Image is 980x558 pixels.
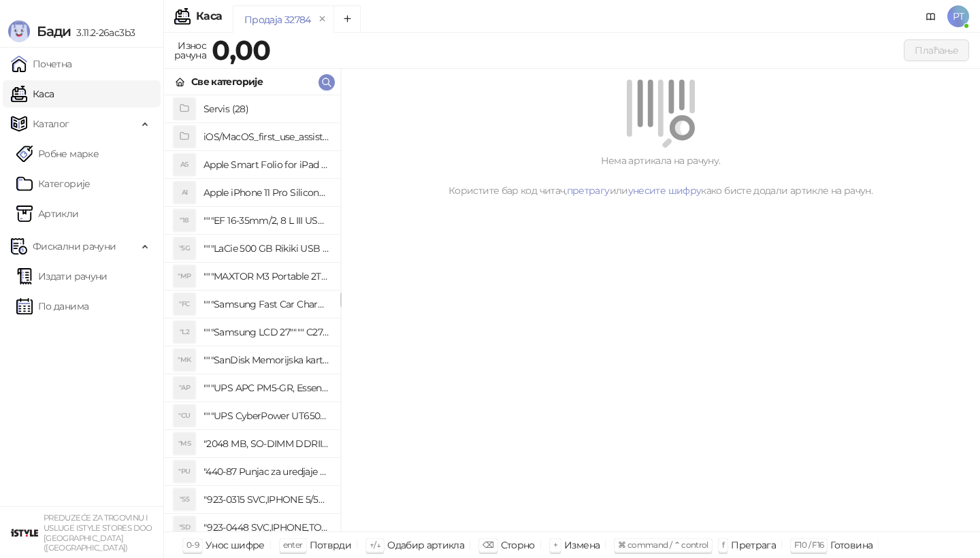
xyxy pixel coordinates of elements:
[16,170,91,197] a: Категорије
[44,513,152,553] small: PREDUZEĆE ZA TRGOVINU I USLUGE ISTYLE STORES DOO [GEOGRAPHIC_DATA] ([GEOGRAPHIC_DATA])
[283,540,303,550] span: enter
[314,14,331,25] button: remove
[16,263,108,290] a: Издати рачуни
[203,126,329,148] h4: iOS/MacOS_first_use_assistance (4)
[722,540,724,550] span: f
[174,433,195,455] div: "MS
[206,536,265,554] div: Унос шифре
[567,184,610,197] a: претрагу
[203,210,329,231] h4: """EF 16-35mm/2, 8 L III USM"""
[11,80,54,108] a: Каса
[203,265,329,287] h4: """MAXTOR M3 Portable 2TB 2.5"""" crni eksterni hard disk HX-M201TCB/GM"""
[37,23,71,39] span: Бади
[174,489,195,510] div: "S5
[174,377,195,399] div: "AP
[387,536,464,554] div: Одабир артикла
[164,95,340,531] div: grid
[203,349,329,371] h4: """SanDisk Memorijska kartica 256GB microSDXC sa SD adapterom SDSQXA1-256G-GN6MA - Extreme PLUS, ...
[203,293,329,315] h4: """Samsung Fast Car Charge Adapter, brzi auto punja_, boja crna"""
[212,33,270,67] strong: 0,00
[174,516,195,538] div: "SD
[564,536,600,554] div: Измена
[203,182,329,203] h4: Apple iPhone 11 Pro Silicone Case - Black
[196,11,222,22] div: Каса
[628,184,702,197] a: унесите шифру
[830,536,872,554] div: Готовина
[174,293,195,315] div: "FC
[618,540,708,550] span: ⌘ command / ⌃ control
[186,540,199,550] span: 0-9
[174,265,195,287] div: "MP
[191,74,263,89] div: Све категорије
[16,140,99,167] a: Робне марке
[794,540,823,550] span: F10 / F16
[11,50,72,78] a: Почетна
[203,154,329,176] h4: Apple Smart Folio for iPad mini (A17 Pro) - Sage
[501,536,535,554] div: Сторно
[203,516,329,538] h4: "923-0448 SVC,IPHONE,TOURQUE DRIVER KIT .65KGF- CM Šrafciger "
[310,536,352,554] div: Потврди
[357,153,964,198] div: Нема артикала на рачуну. Користите бар код читач, или како бисте додали артикле на рачун.
[244,12,311,27] div: Продаја 32784
[333,5,361,33] button: Add tab
[947,5,969,27] span: PT
[174,461,195,482] div: "PU
[203,405,329,427] h4: """UPS CyberPower UT650EG, 650VA/360W , line-int., s_uko, desktop"""
[174,182,195,203] div: AI
[731,536,776,554] div: Претрага
[203,377,329,399] h4: """UPS APC PM5-GR, Essential Surge Arrest,5 utic_nica"""
[370,540,380,550] span: ↑/↓
[33,110,69,137] span: Каталог
[16,293,88,320] a: По данима
[203,321,329,343] h4: """Samsung LCD 27"""" C27F390FHUXEN"""
[203,461,329,482] h4: "440-87 Punjac za uredjaje sa micro USB portom 4/1, Stand."
[33,233,116,260] span: Фискални рачуни
[174,321,195,343] div: "L2
[174,349,195,371] div: "MK
[203,489,329,510] h4: "923-0315 SVC,IPHONE 5/5S BATTERY REMOVAL TRAY Držač za iPhone sa kojim se otvara display
[203,433,329,455] h4: "2048 MB, SO-DIMM DDRII, 667 MHz, Napajanje 1,8 0,1 V, Latencija CL5"
[8,20,30,42] img: Logo
[920,5,942,27] a: Документација
[11,519,38,546] img: 64x64-companyLogo-77b92cf4-9946-4f36-9751-bf7bb5fd2c7d.png
[174,210,195,231] div: "18
[904,39,969,61] button: Плаћање
[203,98,329,120] h4: Servis (28)
[203,237,329,259] h4: """LaCie 500 GB Rikiki USB 3.0 / Ultra Compact & Resistant aluminum / USB 3.0 / 2.5"""""""
[553,540,557,550] span: +
[16,200,79,227] a: ArtikliАртикли
[483,540,493,550] span: ⌫
[174,405,195,427] div: "CU
[71,27,135,39] span: 3.11.2-26ac3b3
[174,237,195,259] div: "5G
[174,154,195,176] div: AS
[171,37,209,64] div: Износ рачуна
